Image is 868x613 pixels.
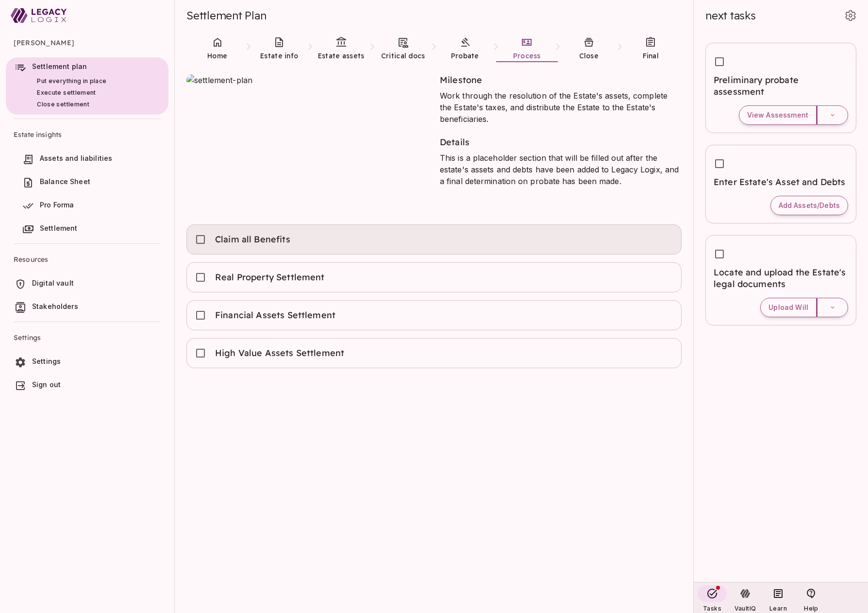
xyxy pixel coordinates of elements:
[705,145,856,223] div: Enter Estate's Asset and DebtsAdd Assets/Debts
[6,219,168,239] a: Settlement
[440,91,668,124] span: Work through the resolution of the Estate's assets, complete the Estate's taxes, and distribute t...
[381,51,425,60] span: Critical docs
[705,43,856,133] div: Preliminary probate assessmentView Assessment
[186,74,428,205] img: settlement-plan
[440,153,679,186] span: This is a placeholder section that will be filled out after the estate's assets and debts have be...
[6,375,168,396] a: Sign out
[318,51,365,60] span: Estate assets
[32,357,61,365] span: Settings
[186,9,266,22] span: Settlement Plan
[703,605,721,612] span: Tasks
[770,196,848,215] button: Add Assets/Debts
[40,201,74,209] span: Pro Forma
[6,57,168,115] a: Settlement planPut everything in placeExecute settlementClose settlement
[215,234,290,245] span: Claim all Benefits
[451,51,479,60] span: Probate
[215,347,344,359] span: High Value Assets Settlement
[643,51,659,60] span: Final
[37,89,96,96] span: Execute settlement
[186,300,682,330] div: Financial Assets Settlement
[513,51,541,60] span: Process
[804,605,818,612] span: Help
[739,105,817,125] button: View Assessment
[37,101,89,108] span: Close settlement
[14,31,161,54] span: [PERSON_NAME]
[260,51,298,60] span: Estate info
[40,177,90,186] span: Balance Sheet
[440,74,482,85] span: Milestone
[779,201,840,210] span: Add Assets/Debts
[40,154,112,162] span: Assets and liabilities
[14,248,161,271] span: Resources
[747,111,808,119] span: View Assessment
[6,274,168,294] a: Digital vault
[32,279,74,287] span: Digital vault
[760,298,817,317] button: Upload Will
[186,224,682,255] div: Claim all Benefits
[6,196,168,216] a: Pro Forma
[215,272,325,283] span: Real Property Settlement
[6,172,168,193] a: Balance Sheet
[40,224,78,232] span: Settlement
[440,136,469,148] span: Details
[32,62,87,70] span: Settlement plan
[6,149,168,170] a: Assets and liabilities
[6,352,168,373] a: Settings
[207,51,227,60] span: Home
[734,605,756,612] span: VaultIQ
[32,380,61,389] span: Sign out
[714,267,848,290] span: Locate and upload the Estate's legal documents
[215,309,335,321] span: Financial Assets Settlement
[714,74,848,98] span: Preliminary probate assessment
[37,77,106,85] span: Put everything in place
[705,9,756,22] span: next tasks
[769,605,787,612] span: Learn
[14,326,161,349] span: Settings
[6,297,168,318] a: Stakeholders
[579,51,599,60] span: Close
[768,303,808,312] span: Upload Will
[186,262,682,292] div: Real Property Settlement
[186,338,682,368] div: High Value Assets Settlement
[714,176,848,188] span: Enter Estate's Asset and Debts
[705,235,856,325] div: Locate and upload the Estate's legal documentsUpload Will
[32,302,78,310] span: Stakeholders
[14,123,161,146] span: Estate insights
